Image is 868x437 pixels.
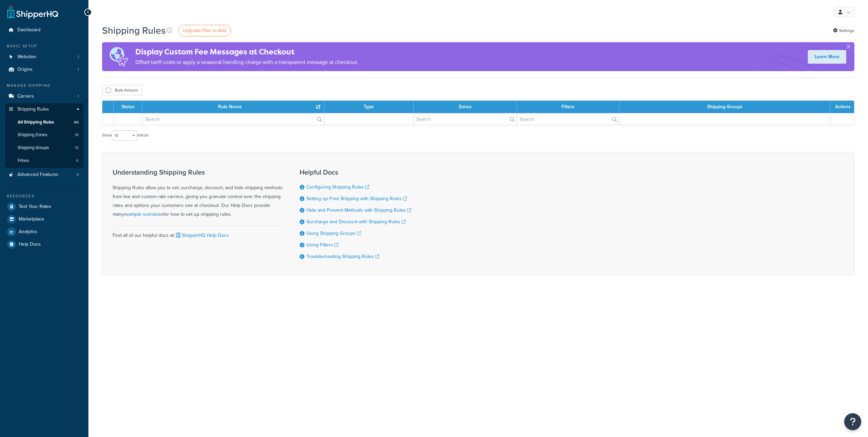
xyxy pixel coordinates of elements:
[102,42,135,71] img: duties-banner-06bc72dcb5fe05cb3f9472aba00be2ae8eb53ab6f0d8bb03d382ba314ac3c341.png
[19,242,41,247] span: Help Docs
[113,168,283,219] div: Shipping Rules allow you to set, surcharge, discount, and hide shipping methods from live and cus...
[17,107,49,112] span: Shipping Rules
[5,116,83,129] li: All Shipping Rules
[5,51,83,63] a: Websites 1
[102,130,148,141] label: Show entries
[830,101,854,113] th: Actions
[5,213,83,225] a: Marketplace
[844,413,861,430] button: Open Resource Center
[19,204,51,210] span: Test Your Rates
[135,46,358,58] h4: Display Custom Fee Messages at Checkout
[306,253,379,260] a: Troubleshooting Shipping Rules
[77,172,79,178] span: 0
[75,132,79,138] span: 18
[113,168,283,176] h3: Understanding Shipping Rules
[5,155,83,167] li: Filters
[5,90,83,103] a: Carriers 1
[5,24,83,36] a: Dashboard
[17,67,33,72] span: Origins
[17,54,36,60] span: Websites
[5,51,83,63] li: Websites
[17,172,59,178] span: Advanced Features
[5,103,83,168] li: Shipping Rules
[5,168,83,181] a: Advanced Features 0
[135,58,358,67] p: Offset tariff costs or apply a seasonal handling charge with a transparent message at checkout.
[306,230,361,237] a: Using Shipping Groups
[517,101,620,113] th: Filters
[114,101,143,113] th: Status
[5,90,83,103] li: Carriers
[102,85,142,95] button: Bulk Actions
[306,207,411,214] a: Hide and Prevent Methods with Shipping Rules
[517,113,619,125] input: Search
[306,183,369,191] a: Configuring Shipping Rules
[78,54,79,60] span: 1
[5,103,83,116] a: Shipping Rules
[5,129,83,141] a: Shipping Zones 18
[78,67,79,72] span: 1
[75,145,79,151] span: 10
[18,132,47,138] span: Shipping Zones
[5,168,83,181] li: Advanced Features
[306,218,406,225] a: Surcharge and Discount with Shipping Rules
[18,119,54,125] span: All Shipping Rules
[5,155,83,167] a: Filters 6
[18,158,29,164] span: Filters
[300,168,411,176] h3: Helpful Docs
[183,27,227,34] span: Upgrade Plan to Add
[808,50,846,64] a: Learn More
[102,24,166,37] h1: Shipping Rules
[5,129,83,141] li: Shipping Zones
[78,94,79,99] span: 1
[324,101,414,113] th: Type
[76,158,79,164] span: 6
[178,25,231,36] a: Upgrade Plan to Add
[5,83,83,88] div: Manage Shipping
[113,226,283,240] div: Find all of our helpful docs at:
[5,63,83,76] a: Origins 1
[124,211,163,218] a: example scenarios
[5,116,83,129] a: All Shipping Rules 44
[19,216,44,222] span: Marketplace
[5,238,83,250] a: Help Docs
[306,241,338,248] a: Using Filters
[143,113,324,125] input: Search
[306,195,407,202] a: Setting up Free Shipping with Shipping Rules
[175,232,229,239] a: ShipperHQ Help Docs
[112,130,137,141] select: Showentries
[74,119,79,125] span: 44
[17,94,34,99] span: Carriers
[7,5,58,19] a: ShipperHQ Home
[143,101,324,113] th: Rule Name
[18,145,49,151] span: Shipping Groups
[5,226,83,238] a: Analytics
[5,63,83,76] li: Origins
[5,200,83,213] a: Test Your Rates
[19,229,37,235] span: Analytics
[619,101,830,113] th: Shipping Groups
[414,101,517,113] th: Zones
[5,142,83,154] li: Shipping Groups
[5,193,83,199] div: Resources
[414,113,517,125] input: Search
[5,43,83,49] div: Basic Setup
[833,26,854,35] a: Settings
[5,142,83,154] a: Shipping Groups 10
[17,27,40,33] span: Dashboard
